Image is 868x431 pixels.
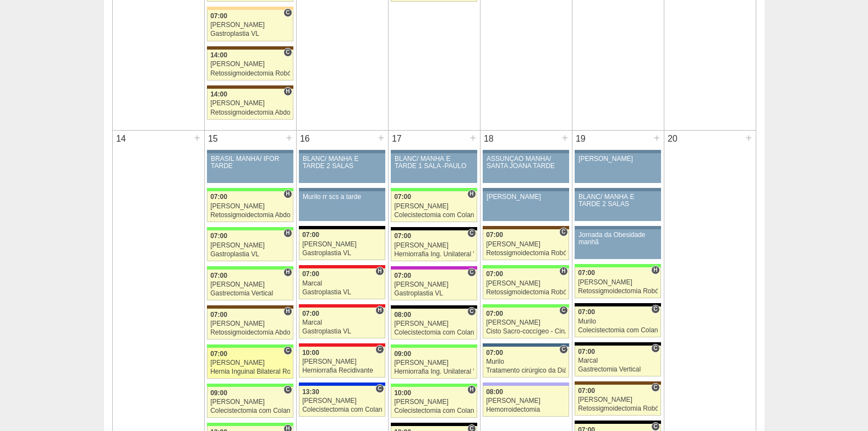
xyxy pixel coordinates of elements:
[299,150,385,153] div: Key: Aviso
[283,229,292,238] span: Hospital
[483,153,569,183] a: ASSUNÇÃO MANHÃ/ SANTA JOANA TARDE
[575,150,660,153] div: Key: Aviso
[575,421,660,424] div: Key: Blanc
[651,344,659,353] span: Consultório
[575,267,660,298] a: H 07:00 [PERSON_NAME] Retossigmoidectomia Robótica
[394,281,474,288] div: [PERSON_NAME]
[487,155,565,170] div: ASSUNÇÃO MANHÃ/ SANTA JOANA TARDE
[578,269,595,277] span: 07:00
[651,422,659,431] span: Consultório
[302,241,382,248] div: [PERSON_NAME]
[575,229,660,259] a: Jornada da Obesidade manhã
[299,188,385,191] div: Key: Aviso
[575,226,660,229] div: Key: Aviso
[210,12,227,20] span: 07:00
[395,155,473,170] div: BLANC/ MANHÃ E TARDE 1 SALA -PAULO
[394,368,474,375] div: Herniorrafia Ing. Unilateral VL
[302,319,382,326] div: Marcal
[211,155,290,170] div: BRASIL MANHÃ/ IFOR TARDE
[210,251,290,258] div: Gastroplastia VL
[486,358,566,365] div: Murilo
[210,51,227,59] span: 14:00
[394,290,474,297] div: Gastroplastia VL
[578,387,595,395] span: 07:00
[486,319,566,326] div: [PERSON_NAME]
[483,268,569,299] a: H 07:00 [PERSON_NAME] Retossigmoidectomia Robótica
[391,384,477,387] div: Key: Brasil
[575,381,660,385] div: Key: Santa Joana
[302,397,382,405] div: [PERSON_NAME]
[394,311,411,319] span: 08:00
[391,266,477,270] div: Key: Maria Braido
[302,250,382,257] div: Gastroplastia VL
[559,267,567,276] span: Hospital
[468,131,478,145] div: +
[283,307,292,316] span: Hospital
[578,405,658,412] div: Retossigmoidectomia Robótica
[302,406,382,413] div: Colecistectomia com Colangiografia VL
[299,304,385,308] div: Key: Assunção
[578,193,657,208] div: BLANC/ MANHÃ E TARDE 2 SALAS
[210,272,227,279] span: 07:00
[210,100,290,107] div: [PERSON_NAME]
[391,191,477,222] a: H 07:00 [PERSON_NAME] Colecistectomia com Colangiografia VL
[483,226,569,229] div: Key: Santa Joana
[467,307,476,316] span: Consultório
[210,232,227,240] span: 07:00
[394,232,411,240] span: 07:00
[207,348,293,379] a: C 07:00 [PERSON_NAME] Hernia Inguinal Bilateral Robótica
[207,384,293,387] div: Key: Brasil
[744,131,754,145] div: +
[207,423,293,426] div: Key: Brasil
[483,386,569,417] a: 08:00 [PERSON_NAME] Hemorroidectomia
[207,230,293,261] a: H 07:00 [PERSON_NAME] Gastroplastia VL
[302,231,319,239] span: 07:00
[391,188,477,191] div: Key: Brasil
[486,406,566,413] div: Hemorroidectomia
[664,131,681,147] div: 20
[375,345,384,354] span: Consultório
[283,87,292,96] span: Hospital
[207,387,293,418] a: C 09:00 [PERSON_NAME] Colecistectomia com Colangiografia VL
[302,388,319,396] span: 13:30
[394,212,474,219] div: Colecistectomia com Colangiografia VL
[283,346,292,355] span: Consultório
[207,50,293,80] a: C 14:00 [PERSON_NAME] Retossigmoidectomia Robótica
[578,231,657,246] div: Jornada da Obesidade manhã
[394,350,411,358] span: 09:00
[207,89,293,120] a: H 14:00 [PERSON_NAME] Retossigmoidectomia Abdominal VL
[207,191,293,222] a: H 07:00 [PERSON_NAME] Retossigmoidectomia Abdominal VL
[559,306,567,315] span: Consultório
[486,280,566,287] div: [PERSON_NAME]
[210,109,290,116] div: Retossigmoidectomia Abdominal VL
[207,270,293,300] a: H 07:00 [PERSON_NAME] Gastrectomia Vertical
[389,131,406,147] div: 17
[302,328,382,335] div: Gastroplastia VL
[486,328,566,335] div: Cisto Sacro-coccígeo - Cirurgia
[210,350,227,358] span: 07:00
[207,150,293,153] div: Key: Aviso
[575,385,660,416] a: C 07:00 [PERSON_NAME] Retossigmoidectomia Robótica
[210,90,227,98] span: 14:00
[394,359,474,367] div: [PERSON_NAME]
[486,367,566,374] div: Tratamento cirúrgico da Diástase do reto abdomem
[297,131,314,147] div: 16
[391,150,477,153] div: Key: Aviso
[391,230,477,261] a: C 07:00 [PERSON_NAME] Herniorrafia Ing. Unilateral VL
[375,384,384,393] span: Consultório
[210,311,227,319] span: 07:00
[486,231,503,239] span: 07:00
[394,320,474,327] div: [PERSON_NAME]
[559,228,567,236] span: Consultório
[210,320,290,327] div: [PERSON_NAME]
[283,8,292,17] span: Consultório
[486,310,503,317] span: 07:00
[578,366,658,373] div: Gastrectomia Vertical
[651,266,659,274] span: Hospital
[207,153,293,183] a: BRASIL MANHÃ/ IFOR TARDE
[113,131,130,147] div: 14
[302,289,382,296] div: Gastroplastia VL
[486,388,503,396] span: 08:00
[575,188,660,191] div: Key: Aviso
[302,358,382,365] div: [PERSON_NAME]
